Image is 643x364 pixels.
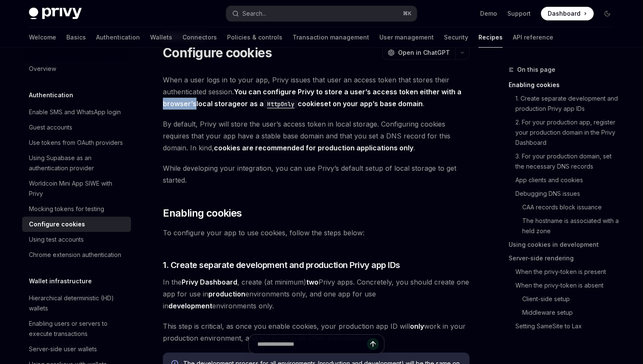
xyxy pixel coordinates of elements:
[515,150,621,173] a: 3. For your production domain, set the necessary DNS records
[163,320,469,344] span: This step is critical, as once you enable cookies, your production app ID will work in your produ...
[29,344,97,354] div: Server-side user wallets
[522,214,621,238] a: The hostname is associated with a held zone
[379,27,434,48] a: User management
[29,234,84,245] div: Using test accounts
[515,173,621,187] a: App clients and cookies
[22,217,131,232] a: Configure cookies
[29,64,56,74] div: Overview
[22,150,131,176] a: Using Supabase as an authentication provider
[22,247,131,262] a: Chrome extension authentication
[29,107,121,117] div: Enable SMS and WhatsApp login
[398,48,450,57] span: Open in ChatGPT
[163,259,400,271] span: 1. Create separate development and production Privy app IDs
[507,9,531,18] a: Support
[163,118,469,154] span: By default, Privy will store the user’s access token in local storage. Configuring cookies requir...
[29,178,126,199] div: Worldcoin Mini App SIWE with Privy
[509,78,621,92] a: Enabling cookies
[515,116,621,150] a: 2. For your production app, register your production domain in the Privy Dashboard
[29,138,123,148] div: Use tokens from OAuth providers
[29,27,56,48] a: Welcome
[163,227,469,239] span: To configure your app to use cookies, follow the steps below:
[22,341,131,357] a: Server-side user wallets
[163,45,272,60] h1: Configure cookies
[513,27,553,48] a: API reference
[264,99,298,109] code: HttpOnly
[163,162,469,186] span: While developing your integration, you can use Privy’s default setup of local storage to get star...
[96,27,140,48] a: Authentication
[163,87,461,108] strong: You can configure Privy to store a user’s access token either with a browser’s or as a set on you...
[29,90,73,100] h5: Authentication
[163,276,469,312] span: In the , create (at minimum) Privy apps. Concretely, you should create one app for use in environ...
[509,251,621,265] a: Server-side rendering
[242,8,266,19] div: Search...
[22,135,131,150] a: Use tokens from OAuth providers
[227,27,282,48] a: Policies & controls
[150,27,172,48] a: Wallets
[163,74,469,110] span: When a user logs in to your app, Privy issues that user an access token that stores their authent...
[522,306,621,319] a: Middleware setup
[517,65,555,75] span: On this page
[66,27,86,48] a: Basics
[515,187,621,200] a: Debugging DNS issues
[522,292,621,306] a: Client-side setup
[22,104,131,120] a: Enable SMS and WhatsApp login
[29,8,82,20] img: dark logo
[22,201,131,217] a: Mocking tokens for testing
[29,122,72,133] div: Guest accounts
[29,276,92,286] h5: Wallet infrastructure
[22,176,131,201] a: Worldcoin Mini App SIWE with Privy
[548,9,580,18] span: Dashboard
[29,250,121,260] div: Chrome extension authentication
[168,302,212,310] strong: development
[367,338,379,350] button: Send message
[29,204,104,214] div: Mocking tokens for testing
[515,265,621,279] a: When the privy-token is present
[182,278,237,287] a: Privy Dashboard
[29,293,126,313] div: Hierarchical deterministic (HD) wallets
[182,27,217,48] a: Connectors
[226,6,417,21] button: Search...⌘K
[522,200,621,214] a: CAA records block issuance
[163,206,242,220] span: Enabling cookies
[515,319,621,333] a: Setting SameSite to Lax
[196,99,241,108] a: local storage
[600,7,614,20] button: Toggle dark mode
[293,27,369,48] a: Transaction management
[29,153,126,173] div: Using Supabase as an authentication provider
[444,27,468,48] a: Security
[306,278,319,286] strong: two
[264,99,320,108] a: HttpOnlycookie
[480,9,497,18] a: Demo
[214,144,413,152] strong: cookies are recommended for production applications only
[515,279,621,292] a: When the privy-token is absent
[382,45,455,60] button: Open in ChatGPT
[403,10,412,17] span: ⌘ K
[515,92,621,116] a: 1. Create separate development and production Privy app IDs
[22,232,131,247] a: Using test accounts
[410,322,424,330] strong: only
[22,291,131,316] a: Hierarchical deterministic (HD) wallets
[509,238,621,251] a: Using cookies in development
[22,316,131,341] a: Enabling users or servers to execute transactions
[478,27,503,48] a: Recipes
[541,7,594,20] a: Dashboard
[29,319,126,339] div: Enabling users or servers to execute transactions
[22,61,131,76] a: Overview
[29,219,85,229] div: Configure cookies
[208,290,245,298] strong: production
[22,120,131,135] a: Guest accounts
